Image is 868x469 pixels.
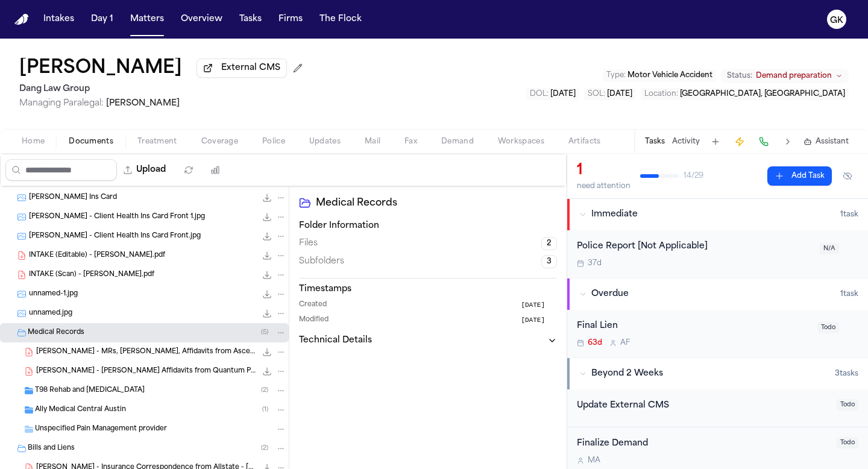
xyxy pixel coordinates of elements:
span: Police [262,137,285,146]
div: need attention [577,181,631,191]
div: Police Report [Not Applicable] [577,240,813,254]
span: 3 [541,255,557,268]
h2: Medical Records [316,196,557,210]
span: Location : [644,90,678,98]
span: [DATE] [607,90,632,98]
span: [PERSON_NAME] - [PERSON_NAME] Affidavits from Quantum Pain and Orthopedic - [DATE] [36,367,256,377]
h2: Dang Law Group [19,82,307,96]
button: Upload [117,159,173,181]
span: [DATE] [521,300,545,310]
button: Add Task [707,133,724,150]
span: M A [588,456,600,465]
button: Download INTAKE (Editable) - DUONG, Dennis Hoang.pdf [261,250,273,262]
span: Modified [299,315,329,326]
span: DOL : [530,90,549,98]
span: Assistant [816,137,849,146]
div: Final Lien [577,319,810,333]
button: Tasks [645,137,665,146]
span: Fax [404,137,417,146]
button: Firms [274,8,307,30]
span: [PERSON_NAME] Ins Card [29,193,117,203]
button: Day 1 [86,8,118,30]
span: Demand [441,137,474,146]
div: Open task: Police Report [Not Applicable] [567,230,868,278]
span: SOL : [588,90,605,98]
div: Open task: Update External CMS [567,389,868,428]
span: ( 1 ) [262,406,268,413]
span: [PERSON_NAME] - Client Health Ins Card Front.jpg [29,231,201,242]
span: Mail [365,137,380,146]
span: N/A [820,243,839,254]
button: Edit matter name [19,58,182,80]
button: Technical Details [299,335,557,347]
button: Hide completed tasks (⌘⇧H) [837,166,858,186]
span: 63d [588,338,602,348]
span: Todo [817,322,839,333]
span: 14 / 29 [684,171,703,181]
span: Todo [837,437,858,449]
span: Bills and Liens [28,444,75,454]
div: Finalize Demand [577,437,829,451]
span: Managing Paralegal: [19,99,104,108]
span: INTAKE (Scan) - [PERSON_NAME].pdf [29,270,154,280]
span: Created [299,300,327,310]
span: [PERSON_NAME] - Client Health Ins Card Front 1.jpg [29,212,205,222]
span: unnamed-1.jpg [29,289,78,300]
button: Overview [176,8,227,30]
span: 1 task [840,210,858,219]
h3: Folder Information [299,220,557,232]
span: ( 2 ) [261,387,268,394]
button: Download Duong - Client Health Ins Card Front.jpg [261,230,273,242]
button: Make a Call [755,133,772,150]
span: Artifacts [568,137,601,146]
h3: Technical Details [299,335,372,347]
button: Tasks [234,8,266,30]
img: Finch Logo [14,14,29,25]
span: Subfolders [299,256,344,268]
div: Open task: Final Lien [567,310,868,357]
button: Edit Location: Austin, TX [641,88,849,100]
h1: [PERSON_NAME] [19,58,182,80]
button: External CMS [197,58,287,78]
span: Overdue [591,288,629,300]
button: Matters [125,8,169,30]
span: 1 task [840,289,858,299]
button: Edit SOL: 2027-02-15 [584,88,636,100]
span: 37d [588,259,602,268]
button: Assistant [804,137,849,146]
span: [DATE] [521,315,545,326]
span: Status: [727,71,752,81]
a: Home [14,14,29,25]
button: The Flock [315,8,366,30]
button: Download unnamed.jpg [261,307,273,319]
span: Treatment [137,137,177,146]
span: Beyond 2 Weeks [591,368,663,380]
span: INTAKE (Editable) - [PERSON_NAME].pdf [29,251,165,261]
button: Immediate1task [567,199,868,230]
span: [PERSON_NAME] - MRs, [PERSON_NAME], Affidavits from Ascent Pain Solutions - [DATE] to 8.25 [36,347,256,357]
span: Coverage [201,137,238,146]
span: ( 2 ) [261,445,268,452]
span: Unspecified Pain Management provider [35,424,167,435]
button: Download unnamed-1.jpg [261,288,273,300]
button: Intakes [39,8,79,30]
div: 1 [577,161,631,180]
span: [GEOGRAPHIC_DATA], [GEOGRAPHIC_DATA] [680,90,845,98]
span: Files [299,238,318,250]
span: 2 [541,237,557,250]
span: Motor Vehicle Accident [627,72,712,79]
span: Ally Medical Central Austin [35,405,126,415]
button: Edit Type: Motor Vehicle Accident [603,69,716,81]
button: Edit DOL: 2025-02-15 [526,88,579,100]
span: Workspaces [498,137,544,146]
span: unnamed.jpg [29,309,72,319]
span: Updates [309,137,341,146]
span: Demand preparation [756,71,832,81]
button: Download D. Duong - MRs Bills Affidavits from Quantum Pain and Orthopedic - 4.8.25 [261,365,273,377]
h3: Timestamps [299,283,557,295]
button: [DATE] [521,300,557,310]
